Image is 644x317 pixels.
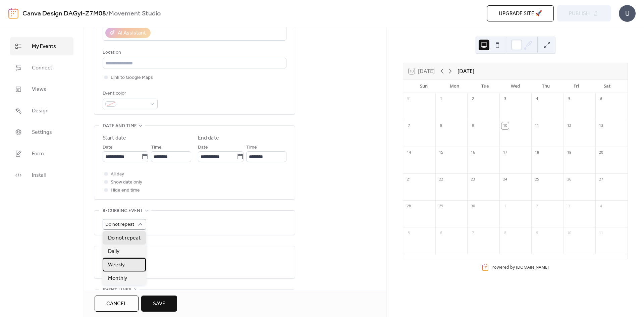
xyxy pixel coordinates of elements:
[153,300,165,308] span: Save
[111,178,142,187] span: Show date only
[469,95,477,103] div: 2
[566,149,573,156] div: 19
[405,229,413,237] div: 5
[458,67,474,75] div: [DATE]
[597,176,605,183] div: 27
[95,296,139,312] button: Cancel
[597,95,605,103] div: 6
[470,80,500,93] div: Tue
[597,122,605,129] div: 13
[10,145,73,163] a: Form
[10,59,73,77] a: Connect
[32,43,56,51] span: My Events
[103,122,137,130] span: Date and time
[501,95,509,103] div: 3
[405,176,413,183] div: 21
[501,229,509,237] div: 8
[437,176,445,183] div: 22
[469,203,477,210] div: 30
[501,176,509,183] div: 24
[597,149,605,156] div: 20
[111,170,124,178] span: All day
[501,149,509,156] div: 17
[32,150,44,158] span: Form
[533,122,541,129] div: 11
[108,234,141,242] span: Do not repeat
[32,128,52,137] span: Settings
[409,80,439,93] div: Sun
[103,207,143,215] span: Recurring event
[8,8,18,19] img: logo
[566,203,573,210] div: 3
[533,149,541,156] div: 18
[439,80,470,93] div: Mon
[501,203,509,210] div: 1
[533,176,541,183] div: 25
[10,166,73,184] a: Install
[469,122,477,129] div: 9
[469,149,477,156] div: 16
[531,80,561,93] div: Thu
[437,229,445,237] div: 6
[501,122,509,129] div: 10
[566,229,573,237] div: 10
[405,95,413,103] div: 31
[566,95,573,103] div: 5
[32,64,52,72] span: Connect
[597,229,605,237] div: 11
[111,187,140,195] span: Hide end time
[103,144,113,152] span: Date
[533,229,541,237] div: 9
[103,49,285,57] div: Location
[10,80,73,98] a: Views
[592,80,622,93] div: Sat
[405,122,413,129] div: 7
[619,5,636,22] div: U
[469,229,477,237] div: 7
[437,149,445,156] div: 15
[561,80,592,93] div: Fri
[141,296,177,312] button: Save
[151,144,162,152] span: Time
[103,286,131,294] span: Event links
[469,176,477,183] div: 23
[597,203,605,210] div: 4
[22,7,106,20] a: Canva Design DAGyl-Z7M08
[103,134,126,142] div: Start date
[499,10,542,18] span: Upgrade site 🚀
[516,264,549,270] a: [DOMAIN_NAME]
[103,90,156,98] div: Event color
[500,80,531,93] div: Wed
[106,7,109,20] b: /
[108,261,125,269] span: Weekly
[109,7,161,20] b: Movement Studio
[106,300,127,308] span: Cancel
[437,122,445,129] div: 8
[533,95,541,103] div: 4
[32,86,46,94] span: Views
[566,122,573,129] div: 12
[10,102,73,120] a: Design
[491,264,549,270] div: Powered by
[405,149,413,156] div: 14
[246,144,257,152] span: Time
[108,248,119,256] span: Daily
[437,95,445,103] div: 1
[105,220,134,229] span: Do not repeat
[437,203,445,210] div: 29
[32,171,46,179] span: Install
[198,134,219,142] div: End date
[405,203,413,210] div: 28
[198,144,208,152] span: Date
[566,176,573,183] div: 26
[10,123,73,141] a: Settings
[32,107,49,115] span: Design
[111,74,153,82] span: Link to Google Maps
[10,37,73,55] a: My Events
[108,274,127,282] span: Monthly
[533,203,541,210] div: 2
[487,5,554,21] button: Upgrade site 🚀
